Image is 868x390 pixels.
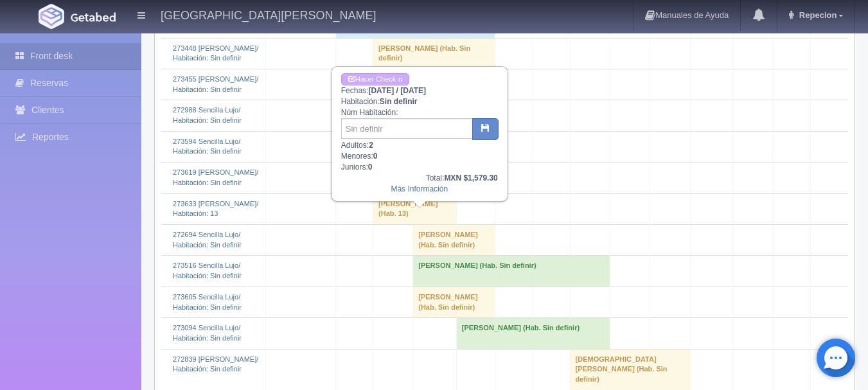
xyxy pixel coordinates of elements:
[796,10,837,20] span: Repecion
[413,287,495,317] td: [PERSON_NAME] (Hab. Sin definir)
[161,6,376,22] h4: [GEOGRAPHIC_DATA][PERSON_NAME]
[173,324,242,342] a: 273094 Sencilla Lujo/Habitación: Sin definir
[380,97,418,106] b: Sin definir
[456,318,610,349] td: [PERSON_NAME] (Hab. Sin definir)
[341,173,498,184] div: Total:
[173,75,258,93] a: 273455 [PERSON_NAME]/Habitación: Sin definir
[391,184,448,193] a: Más Información
[373,193,457,224] td: [PERSON_NAME] (Hab. 13)
[369,141,373,150] b: 2
[332,67,507,200] div: Fechas: Habitación: Núm Habitación: Adultos: Menores: Juniors:
[373,152,378,161] b: 0
[368,163,373,172] b: 0
[570,349,690,390] td: [DEMOGRAPHIC_DATA][PERSON_NAME] (Hab. Sin definir)
[373,38,495,69] td: [PERSON_NAME] (Hab. Sin definir)
[173,168,258,186] a: 273619 [PERSON_NAME]/Habitación: Sin definir
[71,12,116,22] img: Getabed
[173,355,258,373] a: 272839 [PERSON_NAME]/Habitación: Sin definir
[444,173,497,182] b: MXN $1,579.30
[413,256,610,287] td: [PERSON_NAME] (Hab. Sin definir)
[341,73,409,85] a: Hacer Check-in
[173,293,242,311] a: 273605 Sencilla Lujo/Habitación: Sin definir
[173,200,258,218] a: 273633 [PERSON_NAME]/Habitación: 13
[413,225,495,256] td: [PERSON_NAME] (Hab. Sin definir)
[173,106,242,124] a: 272988 Sencilla Lujo/Habitación: Sin definir
[173,44,258,62] a: 273448 [PERSON_NAME]/Habitación: Sin definir
[173,137,242,155] a: 273594 Sencilla Lujo/Habitación: Sin definir
[173,231,242,249] a: 272694 Sencilla Lujo/Habitación: Sin definir
[173,261,242,279] a: 273516 Sencilla Lujo/Habitación: Sin definir
[39,4,64,29] img: Getabed
[341,118,473,139] input: Sin definir
[368,86,426,95] b: [DATE] / [DATE]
